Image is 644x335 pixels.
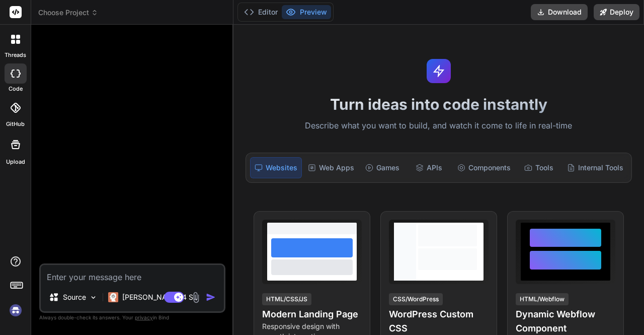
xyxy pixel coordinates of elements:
p: [PERSON_NAME] 4 S.. [122,292,197,302]
img: Pick Models [89,293,98,302]
img: icon [206,292,216,302]
img: signin [7,302,24,319]
label: GitHub [6,120,25,128]
button: Preview [282,5,331,19]
label: Upload [6,158,25,166]
h1: Turn ideas into code instantly [239,95,638,113]
div: Websites [250,157,302,178]
p: Always double-check its answers. Your in Bind [39,313,225,322]
div: Components [453,157,515,178]
div: Web Apps [304,157,358,178]
button: Deploy [594,4,639,20]
h4: Modern Landing Page [262,307,362,321]
div: APIs [407,157,451,178]
div: Internal Tools [563,157,627,178]
div: HTML/CSS/JS [262,293,311,305]
div: HTML/Webflow [516,293,569,305]
button: Download [531,4,588,20]
div: Games [360,157,405,178]
span: privacy [135,314,153,320]
button: Editor [240,5,282,19]
div: CSS/WordPress [389,293,443,305]
label: threads [5,51,26,59]
p: Describe what you want to build, and watch it come to life in real-time [239,119,638,132]
img: Claude 4 Sonnet [108,292,118,302]
p: Source [63,292,86,302]
span: Choose Project [38,8,98,18]
label: code [9,85,23,93]
img: attachment [190,292,202,303]
div: Tools [517,157,561,178]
